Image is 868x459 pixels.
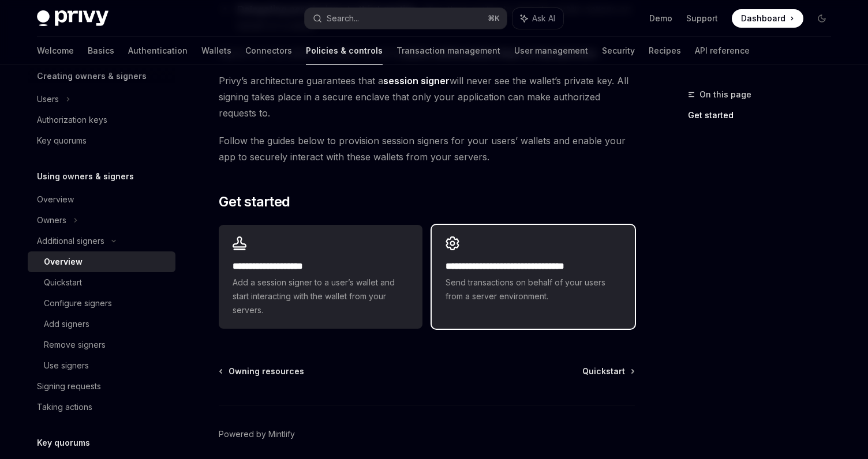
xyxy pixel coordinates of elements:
span: Add a session signer to a user’s wallet and start interacting with the wallet from your servers. [233,276,408,317]
div: Owners [37,213,66,227]
div: Remove signers [44,338,106,352]
span: Send transactions on behalf of your users from a server environment. [446,276,621,303]
img: dark logo [37,10,108,27]
div: Additional signers [37,234,104,248]
a: Taking actions [28,397,175,417]
div: Search... [327,12,359,25]
a: Quickstart [28,272,175,293]
span: Get started [219,193,290,211]
a: Add signers [28,314,175,334]
a: Configure signers [28,293,175,314]
a: Dashboard [732,9,803,28]
button: Search...⌘K [305,8,507,29]
span: Follow the guides below to provision session signers for your users’ wallets and enable your app ... [219,133,635,165]
div: Authorization keys [37,113,107,127]
div: Overview [37,193,74,206]
div: Add signers [44,317,89,331]
a: Get started [688,106,840,125]
a: Recipes [649,37,681,65]
div: Overview [44,255,83,269]
a: Quickstart [582,366,634,377]
span: ⌘ K [488,14,500,23]
a: Welcome [37,37,74,65]
div: Users [37,92,59,106]
a: Transaction management [396,37,500,65]
a: Remove signers [28,334,175,355]
a: **** **** **** *****Add a session signer to a user’s wallet and start interacting with the wallet... [219,225,422,329]
a: Owning resources [220,366,304,377]
div: Key quorums [37,134,87,148]
a: Overview [28,189,175,210]
a: Powered by Mintlify [219,428,295,440]
div: Quickstart [44,276,82,289]
a: Authentication [128,37,188,65]
span: On this page [699,88,751,101]
a: Signing requests [28,376,175,397]
button: Ask AI [512,8,563,29]
span: Dashboard [741,13,785,24]
a: Policies & controls [306,37,383,65]
span: Quickstart [582,366,625,377]
div: Use signers [44,359,89,373]
a: API reference [695,37,750,65]
a: Wallets [201,37,231,65]
a: Connectors [245,37,292,65]
a: User management [514,37,588,65]
a: Authorization keys [28,110,175,130]
a: Basics [88,37,114,65]
a: Security [602,37,635,65]
a: Use signers [28,355,175,376]
a: Support [686,13,718,24]
span: Owning resources [229,366,304,377]
div: Taking actions [37,400,92,414]
h5: Key quorums [37,436,90,450]
strong: session signer [383,75,450,86]
div: Configure signers [44,296,112,310]
span: Privy’s architecture guarantees that a will never see the wallet’s private key. All signing takes... [219,73,635,121]
a: Demo [649,13,672,24]
div: Signing requests [37,379,101,393]
button: Toggle dark mode [813,9,831,28]
span: Ask AI [532,13,555,24]
h5: Using owners & signers [37,170,134,183]
a: Key quorums [28,130,175,151]
a: Overview [28,251,175,272]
